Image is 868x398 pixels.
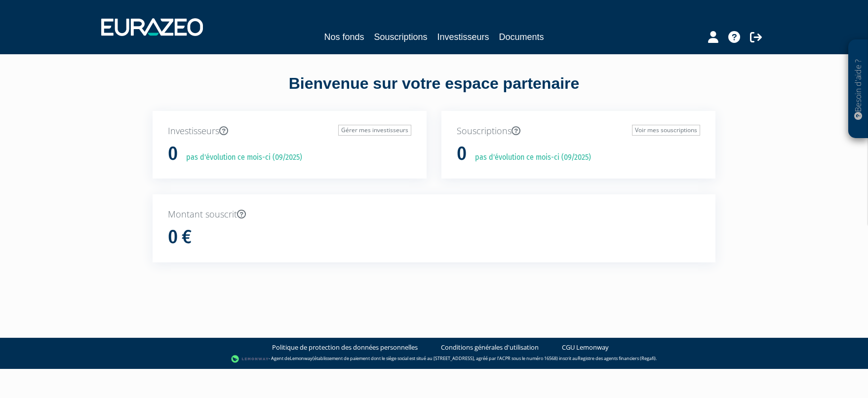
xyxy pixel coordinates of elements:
[338,125,411,136] a: Gérer mes investisseurs
[290,355,313,362] a: Lemonway
[272,343,418,352] a: Politique de protection des données personnelles
[632,125,700,136] a: Voir mes souscriptions
[437,30,489,44] a: Investisseurs
[179,152,302,163] p: pas d'évolution ce mois-ci (09/2025)
[562,343,609,352] a: CGU Lemonway
[499,30,544,44] a: Documents
[468,152,591,163] p: pas d'évolution ce mois-ci (09/2025)
[168,208,700,221] p: Montant souscrit
[101,18,203,36] img: 1732889491-logotype_eurazeo_blanc_rvb.png
[457,144,467,164] h1: 0
[853,45,864,134] p: Besoin d'aide ?
[168,144,178,164] h1: 0
[374,30,427,44] a: Souscriptions
[10,354,858,364] div: - Agent de (établissement de paiement dont le siège social est situé au [STREET_ADDRESS], agréé p...
[324,30,364,44] a: Nos fonds
[578,355,656,362] a: Registre des agents financiers (Regafi)
[168,227,192,248] h1: 0 €
[441,343,539,352] a: Conditions générales d'utilisation
[145,72,723,111] div: Bienvenue sur votre espace partenaire
[168,125,411,138] p: Investisseurs
[231,354,269,364] img: logo-lemonway.png
[457,125,700,138] p: Souscriptions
